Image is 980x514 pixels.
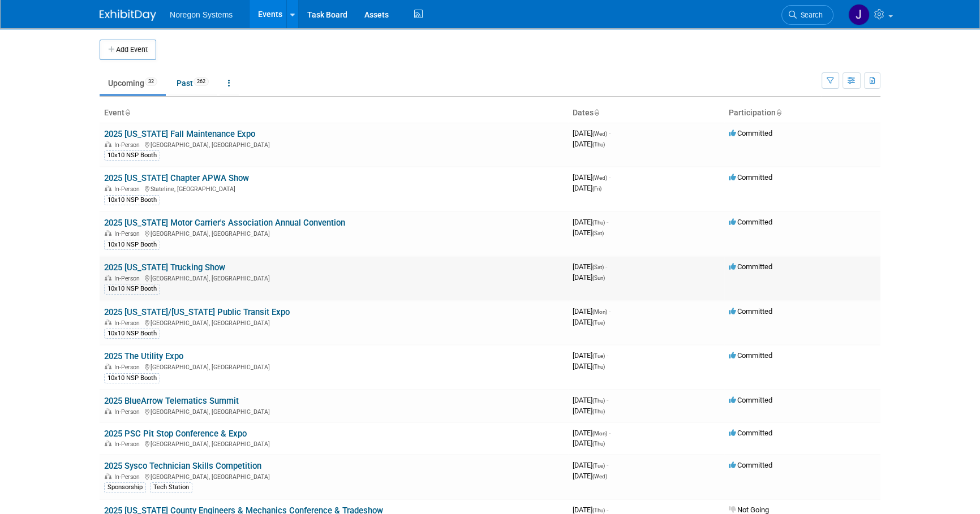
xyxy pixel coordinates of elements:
[592,264,604,270] span: (Sat)
[104,329,160,339] div: 10x10 NSP Booth
[104,150,160,161] div: 10x10 NSP Booth
[100,103,568,123] th: Event
[573,429,611,437] span: [DATE]
[573,472,607,480] span: [DATE]
[609,307,611,316] span: -
[573,184,601,192] span: [DATE]
[114,364,143,371] span: In-Person
[609,173,611,182] span: -
[114,408,143,416] span: In-Person
[592,141,605,148] span: (Thu)
[114,319,143,327] span: In-Person
[105,275,111,280] img: In-Person Event
[104,429,247,439] a: 2025 PSC Pit Stop Conference & Expo
[607,351,608,360] span: -
[607,396,608,404] span: -
[104,373,160,383] div: 10x10 NSP Booth
[105,473,111,479] img: In-Person Event
[729,429,772,437] span: Committed
[729,461,772,469] span: Committed
[105,440,111,446] img: In-Person Event
[573,461,608,469] span: [DATE]
[573,218,608,226] span: [DATE]
[104,461,261,471] a: 2025 Sysco Technician Skills Competition
[104,407,564,416] div: [GEOGRAPHIC_DATA], [GEOGRAPHIC_DATA]
[104,318,564,327] div: [GEOGRAPHIC_DATA], [GEOGRAPHIC_DATA]
[100,10,156,21] img: ExhibitDay
[573,439,605,447] span: [DATE]
[592,440,605,447] span: (Thu)
[150,482,192,493] div: Tech Station
[729,506,769,514] span: Not Going
[573,273,605,282] span: [DATE]
[104,173,249,183] a: 2025 [US_STATE] Chapter APWA Show
[104,472,564,481] div: [GEOGRAPHIC_DATA], [GEOGRAPHIC_DATA]
[729,396,772,404] span: Committed
[104,195,160,205] div: 10x10 NSP Booth
[105,141,111,147] img: In-Person Event
[573,351,608,360] span: [DATE]
[105,408,111,414] img: In-Person Event
[573,396,608,404] span: [DATE]
[124,108,130,117] a: Sort by Event Name
[609,429,611,437] span: -
[594,108,599,117] a: Sort by Start Date
[104,228,564,237] div: [GEOGRAPHIC_DATA], [GEOGRAPHIC_DATA]
[729,307,772,316] span: Committed
[104,307,290,317] a: 2025 [US_STATE]/[US_STATE] Public Transit Expo
[194,77,209,86] span: 262
[607,506,608,514] span: -
[573,407,605,415] span: [DATE]
[104,240,160,250] div: 10x10 NSP Booth
[592,185,601,192] span: (Fri)
[105,364,111,369] img: In-Person Event
[592,430,607,437] span: (Mon)
[573,262,607,271] span: [DATE]
[592,309,607,315] span: (Mon)
[781,5,833,25] a: Search
[104,439,564,448] div: [GEOGRAPHIC_DATA], [GEOGRAPHIC_DATA]
[592,230,604,236] span: (Sat)
[592,131,607,137] span: (Wed)
[104,351,183,361] a: 2025 The Utility Expo
[104,273,564,282] div: [GEOGRAPHIC_DATA], [GEOGRAPHIC_DATA]
[609,129,611,137] span: -
[607,461,608,469] span: -
[104,362,564,371] div: [GEOGRAPHIC_DATA], [GEOGRAPHIC_DATA]
[573,173,611,182] span: [DATE]
[592,319,605,326] span: (Tue)
[776,108,781,117] a: Sort by Participation Type
[729,262,772,271] span: Committed
[573,506,608,514] span: [DATE]
[592,275,605,281] span: (Sun)
[104,140,564,149] div: [GEOGRAPHIC_DATA], [GEOGRAPHIC_DATA]
[573,140,605,148] span: [DATE]
[114,141,143,149] span: In-Person
[573,129,611,137] span: [DATE]
[592,473,607,480] span: (Wed)
[592,463,605,469] span: (Tue)
[114,275,143,282] span: In-Person
[592,353,605,359] span: (Tue)
[145,77,157,86] span: 32
[573,362,605,370] span: [DATE]
[729,129,772,137] span: Committed
[729,218,772,226] span: Committed
[592,408,605,414] span: (Thu)
[100,72,166,94] a: Upcoming32
[114,473,143,481] span: In-Person
[168,72,217,94] a: Past262
[104,396,239,406] a: 2025 BlueArrow Telematics Summit
[105,230,111,236] img: In-Person Event
[607,218,608,226] span: -
[592,398,605,404] span: (Thu)
[568,103,724,123] th: Dates
[573,228,604,237] span: [DATE]
[605,262,607,271] span: -
[104,482,146,493] div: Sponsorship
[104,184,564,193] div: Stateline, [GEOGRAPHIC_DATA]
[573,307,611,316] span: [DATE]
[104,218,345,228] a: 2025 [US_STATE] Motor Carrier's Association Annual Convention
[104,129,255,139] a: 2025 [US_STATE] Fall Maintenance Expo
[105,319,111,325] img: In-Person Event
